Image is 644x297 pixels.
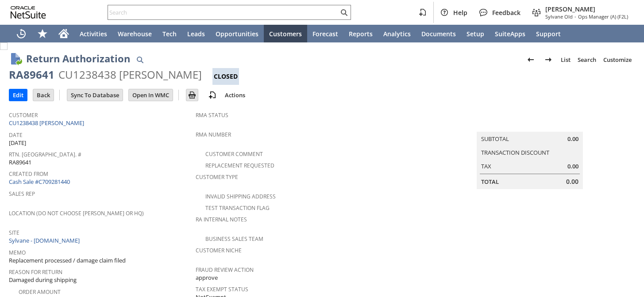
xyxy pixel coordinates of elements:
[307,25,343,42] a: Forecast
[481,162,491,170] a: Tax
[9,276,77,284] span: Damaged during shipping
[349,30,373,38] span: Reports
[9,209,144,217] a: Location (Do Not Choose [PERSON_NAME] or HQ)
[9,249,26,256] a: Memo
[9,229,19,236] a: Site
[312,30,338,38] span: Forecast
[578,13,628,20] span: Ops Manager (A) (F2L)
[416,25,461,42] a: Documents
[205,150,263,158] a: Customer Comment
[531,25,566,42] a: Support
[525,54,536,65] img: Previous
[187,30,205,38] span: Leads
[135,54,145,65] img: Quick Find
[53,25,74,42] a: Home
[196,216,247,223] a: RA Internal Notes
[205,162,274,169] a: Replacement Requested
[536,30,561,38] span: Support
[74,25,112,42] a: Activities
[118,30,152,38] span: Warehouse
[205,193,276,200] a: Invalid Shipping Address
[9,131,23,139] a: Date
[269,30,302,38] span: Customers
[461,25,490,42] a: Setup
[477,118,583,132] caption: Summary
[186,89,198,101] input: Print
[557,53,574,67] a: List
[182,25,210,42] a: Leads
[9,158,31,167] span: RA89641
[196,247,242,254] a: Customer Niche
[490,25,531,42] a: SuiteApps
[33,89,54,101] input: Back
[9,178,70,186] a: Cash Sale #C709281440
[9,151,81,158] a: Rtn. [GEOGRAPHIC_DATA]. #
[9,111,38,119] a: Customer
[67,89,123,101] input: Sync To Database
[421,30,456,38] span: Documents
[545,5,628,13] span: [PERSON_NAME]
[196,286,248,293] a: Tax Exempt Status
[196,131,231,138] a: RMA Number
[32,25,53,42] div: Shortcuts
[9,256,126,265] span: Replacement processed / damage claim filed
[187,90,197,100] img: Print
[492,8,521,17] span: Feedback
[80,30,107,38] span: Activities
[9,89,27,101] input: Edit
[11,25,32,42] a: Recent Records
[157,25,182,42] a: Tech
[196,274,218,282] span: approve
[210,25,264,42] a: Opportunities
[162,30,177,38] span: Tech
[567,162,578,171] span: 0.00
[205,204,270,212] a: Test Transaction Flag
[196,111,228,119] a: RMA Status
[495,30,525,38] span: SuiteApps
[467,30,484,38] span: Setup
[574,53,600,67] a: Search
[481,148,549,156] a: Transaction Discount
[9,268,62,276] a: Reason For Return
[196,266,254,274] a: Fraud Review Action
[205,235,263,243] a: Business Sales Team
[108,7,339,18] input: Search
[112,25,157,42] a: Warehouse
[19,288,61,296] a: Order Amount
[9,139,26,147] span: [DATE]
[207,90,218,100] img: add-record.svg
[9,68,54,82] div: RA89641
[221,91,249,99] a: Actions
[212,68,239,85] div: Closed
[339,7,349,18] svg: Search
[11,6,46,19] svg: logo
[543,54,554,65] img: Next
[16,28,27,39] svg: Recent Records
[575,13,576,20] span: -
[600,53,635,67] a: Customize
[9,119,86,127] a: CU1238438 [PERSON_NAME]
[566,177,578,186] span: 0.00
[383,30,411,38] span: Analytics
[9,170,48,178] a: Created From
[9,236,82,244] a: Sylvane - [DOMAIN_NAME]
[58,28,69,39] svg: Home
[481,178,499,186] a: Total
[545,13,573,20] span: Sylvane Old
[26,51,130,66] h1: Return Authorization
[9,190,35,198] a: Sales Rep
[37,28,48,39] svg: Shortcuts
[196,173,238,181] a: Customer Type
[216,30,258,38] span: Opportunities
[481,135,509,143] a: Subtotal
[58,68,202,82] div: CU1238438 [PERSON_NAME]
[264,25,307,42] a: Customers
[343,25,378,42] a: Reports
[378,25,416,42] a: Analytics
[567,135,578,143] span: 0.00
[129,89,173,101] input: Open In WMC
[453,8,467,17] span: Help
